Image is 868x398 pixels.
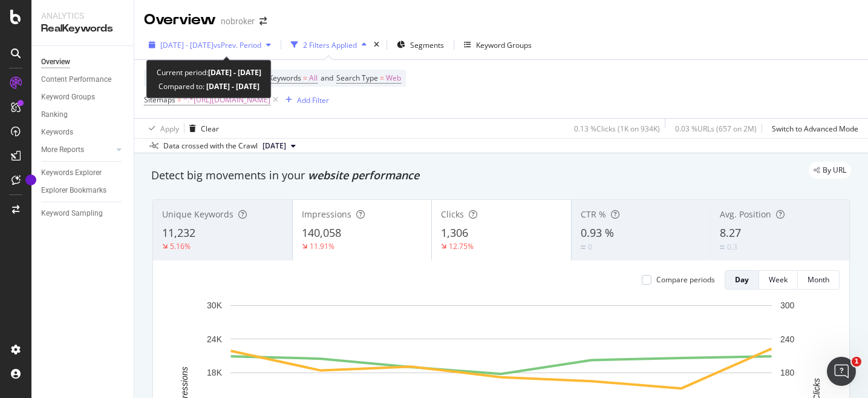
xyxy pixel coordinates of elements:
[302,225,341,240] span: 140,058
[183,91,270,108] span: ^.*[URL][DOMAIN_NAME]
[41,167,125,179] a: Keywords Explorer
[302,208,351,220] span: Impressions
[41,184,125,197] a: Explorer Bookmarks
[441,225,468,240] span: 1,306
[259,17,267,25] div: arrow-right-arrow-left
[41,10,124,22] div: Analytics
[41,144,113,156] a: More Reports
[725,270,759,290] button: Day
[41,91,125,104] a: Keyword Groups
[41,108,125,121] a: Ranking
[809,162,851,179] div: legacy label
[767,119,858,138] button: Switch to Advanced Mode
[336,73,378,83] span: Search Type
[581,245,586,249] img: Equal
[386,70,401,87] span: Web
[780,368,795,377] text: 180
[574,124,660,134] div: 0.13 % Clicks ( 1K on 934K )
[720,208,771,220] span: Avg. Position
[207,368,223,377] text: 18K
[144,35,276,55] button: [DATE] - [DATE]vsPrev. Period
[201,124,219,134] div: Clear
[184,119,219,138] button: Clear
[310,241,334,251] div: 11.91%
[392,35,449,55] button: Segments
[852,357,861,366] span: 1
[144,10,216,30] div: Overview
[263,141,286,151] span: 2025 Sep. 1st
[41,144,84,156] div: More Reports
[588,242,592,252] div: 0
[808,274,829,285] div: Month
[207,300,223,310] text: 30K
[303,73,307,83] span: =
[41,22,124,36] div: RealKeywords
[41,126,125,139] a: Keywords
[160,124,179,134] div: Apply
[675,124,757,134] div: 0.03 % URLs ( 657 on 2M )
[160,40,214,50] span: [DATE] - [DATE]
[41,207,125,220] a: Keyword Sampling
[449,241,474,251] div: 12.75%
[727,242,737,252] div: 0.3
[221,15,255,27] div: nobroker
[269,73,301,83] span: Keywords
[297,95,329,105] div: Add Filter
[281,93,329,107] button: Add Filter
[720,245,725,249] img: Equal
[823,167,846,174] span: By URL
[581,225,614,240] span: 0.93 %
[177,95,181,105] span: =
[780,300,795,310] text: 300
[41,91,95,104] div: Keyword Groups
[258,139,301,153] button: [DATE]
[581,208,606,220] span: CTR %
[827,357,856,386] iframe: Intercom live chat
[144,119,179,138] button: Apply
[204,81,259,91] b: [DATE] - [DATE]
[720,225,741,240] span: 8.27
[162,208,233,220] span: Unique Keywords
[798,270,840,290] button: Month
[410,40,444,50] span: Segments
[170,241,191,251] div: 5.16%
[321,73,333,83] span: and
[41,56,70,68] div: Overview
[207,334,223,344] text: 24K
[656,274,715,285] div: Compare periods
[772,124,858,134] div: Switch to Advanced Mode
[25,174,36,185] div: Tooltip anchor
[380,73,384,83] span: =
[769,274,788,285] div: Week
[309,70,318,87] span: All
[735,274,749,285] div: Day
[286,35,371,55] button: 2 Filters Applied
[41,73,125,86] a: Content Performance
[41,56,125,68] a: Overview
[144,95,175,105] span: Sitemaps
[41,207,103,220] div: Keyword Sampling
[441,208,464,220] span: Clicks
[208,67,261,78] b: [DATE] - [DATE]
[41,108,68,121] div: Ranking
[157,65,261,79] div: Current period:
[158,79,259,93] div: Compared to:
[759,270,798,290] button: Week
[41,167,102,179] div: Keywords Explorer
[162,225,195,240] span: 11,232
[780,334,795,344] text: 240
[41,126,73,139] div: Keywords
[41,184,106,197] div: Explorer Bookmarks
[41,73,111,86] div: Content Performance
[459,35,537,55] button: Keyword Groups
[476,40,532,50] div: Keyword Groups
[303,40,357,50] div: 2 Filters Applied
[163,141,258,151] div: Data crossed with the Crawl
[371,39,382,51] div: times
[214,40,261,50] span: vs Prev. Period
